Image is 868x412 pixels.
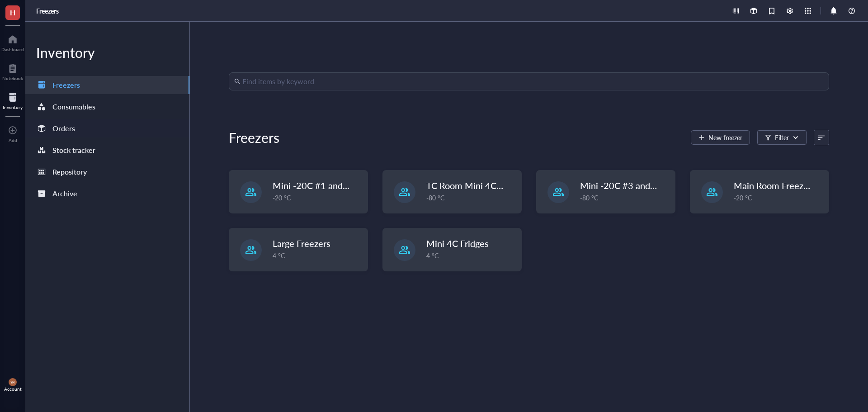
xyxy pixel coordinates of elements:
[273,237,330,250] span: Large Freezers
[10,380,15,384] span: YN
[734,179,816,192] span: Main Room Freezers
[52,144,95,156] div: Stock tracker
[25,185,189,203] a: Archive
[426,193,516,203] div: -80 °C
[25,76,189,94] a: Freezers
[4,386,22,392] div: Account
[426,237,489,250] span: Mini 4C Fridges
[273,179,356,192] span: Mini -20C #1 and #2
[25,98,189,116] a: Consumables
[1,32,24,52] a: Dashboard
[52,187,77,200] div: Archive
[426,179,524,192] span: TC Room Mini 4C+ -20C
[1,47,24,52] div: Dashboard
[229,128,279,147] div: Freezers
[426,251,516,260] div: 4 °C
[3,104,23,110] div: Inventory
[25,163,189,181] a: Repository
[52,100,95,113] div: Consumables
[25,141,189,159] a: Stock tracker
[25,43,189,62] div: Inventory
[52,79,80,91] div: Freezers
[580,193,670,203] div: -80 °C
[10,7,15,18] span: H
[691,130,750,145] button: New freezer
[2,76,23,81] div: Notebook
[708,134,742,141] span: New freezer
[52,122,75,135] div: Orders
[734,193,823,203] div: -20 °C
[580,179,663,192] span: Mini -20C #3 and #4
[25,119,189,137] a: Orders
[273,193,362,203] div: -20 °C
[36,7,61,15] a: Freezers
[9,137,17,143] div: Add
[2,61,23,81] a: Notebook
[273,251,362,260] div: 4 °C
[52,166,87,178] div: Repository
[775,133,789,142] div: Filter
[3,90,23,110] a: Inventory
